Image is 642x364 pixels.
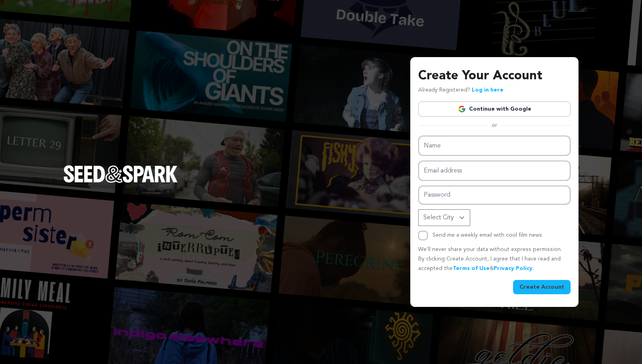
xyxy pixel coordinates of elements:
[418,186,571,205] input: Password
[63,165,178,199] a: Seed&Spark Homepage
[487,121,502,129] span: or
[494,266,532,271] a: Privacy Policy
[513,280,571,294] button: Create Account
[63,165,178,183] img: Seed&Spark Logo
[453,266,490,271] a: Terms of Use
[418,136,571,156] input: Name
[418,102,571,117] a: Continue with Google
[418,67,571,86] h3: Create Your Account
[418,161,571,181] input: Email address
[418,245,571,273] p: We’ll never share your data without express permission. By clicking Create Account, I agree that ...
[472,87,504,93] a: Log in here
[458,105,466,113] img: Google logo
[418,86,504,95] p: Already Registered?
[432,232,542,238] label: Send me a weekly email with cool film news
